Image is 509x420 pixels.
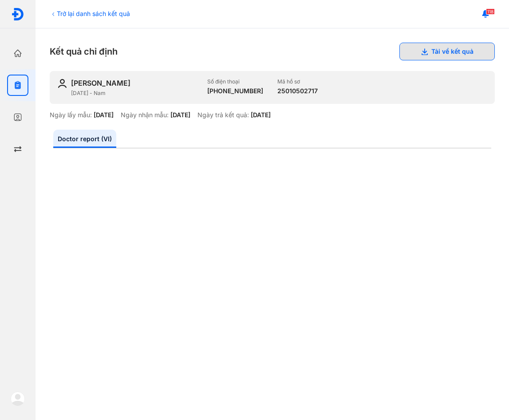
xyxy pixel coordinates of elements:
span: 118 [486,8,495,15]
div: Kết quả chỉ định [50,43,495,60]
img: logo [11,392,25,406]
div: Mã hồ sơ [277,78,318,85]
div: [PERSON_NAME] [71,78,130,88]
div: Số điện thoại [207,78,263,85]
button: Tải về kết quả [399,43,495,60]
div: [DATE] [251,111,271,119]
div: [DATE] [94,111,114,119]
div: Ngày trả kết quả: [197,111,249,119]
img: user-icon [57,78,67,89]
div: [PHONE_NUMBER] [207,87,263,95]
div: [DATE] [170,111,190,119]
div: Trở lại danh sách kết quả [50,9,130,18]
div: Ngày lấy mẫu: [50,111,92,119]
div: [DATE] - Nam [71,90,200,97]
div: 25010502717 [277,87,318,95]
img: logo [11,8,24,21]
div: Ngày nhận mẫu: [121,111,169,119]
a: Doctor report (VI) [53,130,116,148]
